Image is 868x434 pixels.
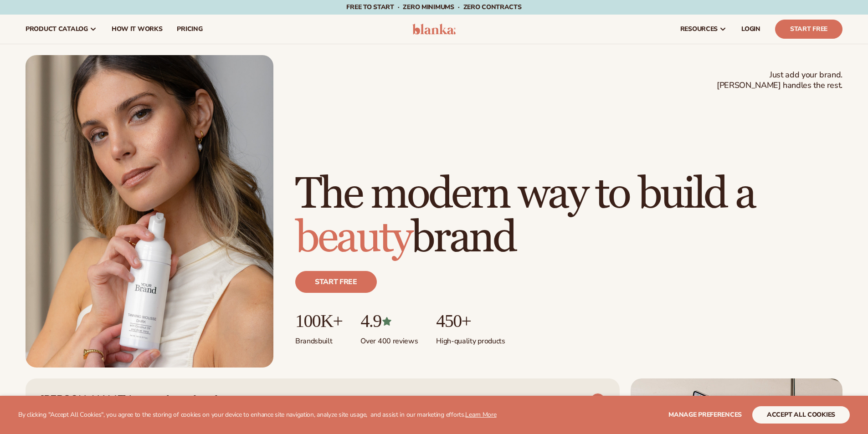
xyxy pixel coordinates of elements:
a: Start Free [775,20,842,39]
a: pricing [169,15,210,44]
span: pricing [177,26,202,33]
span: resources [680,26,718,33]
a: Learn More [465,410,496,419]
p: 100K+ [295,311,342,331]
a: Start free [295,271,377,293]
p: High-quality products [436,331,505,346]
span: Manage preferences [668,410,742,419]
a: VIEW PRODUCTS [525,393,605,408]
a: LOGIN [734,15,768,44]
img: Female holding tanning mousse. [26,55,273,368]
span: How It Works [112,26,163,33]
a: How It Works [104,15,170,44]
span: product catalog [26,26,88,33]
span: Free to start · ZERO minimums · ZERO contracts [346,3,521,11]
p: Over 400 reviews [360,331,418,346]
button: Manage preferences [668,406,742,424]
span: beauty [295,211,411,265]
h1: The modern way to build a brand [295,173,842,260]
p: Brands built [295,331,342,346]
img: logo [412,24,456,35]
p: By clicking "Accept All Cookies", you agree to the storing of cookies on your device to enhance s... [18,411,497,419]
span: LOGIN [741,26,760,33]
a: resources [673,15,734,44]
p: 4.9 [360,311,418,331]
span: Just add your brand. [PERSON_NAME] handles the rest. [717,70,842,91]
a: product catalog [18,15,104,44]
button: accept all cookies [752,406,850,424]
p: 450+ [436,311,505,331]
